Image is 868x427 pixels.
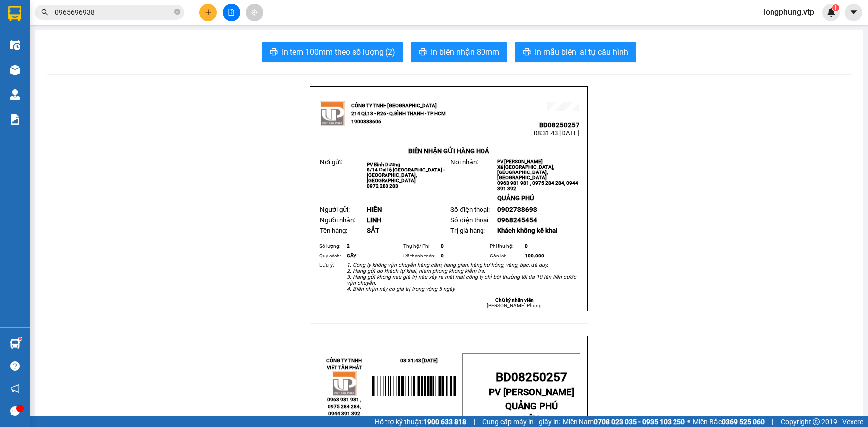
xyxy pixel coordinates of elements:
span: HIỀN [367,206,382,213]
span: Cung cấp máy in - giấy in: [482,416,560,427]
span: In mẫu biên lai tự cấu hình [535,46,628,58]
span: ⚪️ [687,420,690,424]
span: printer [523,48,531,57]
td: Còn lại: [488,251,523,261]
span: CÂY [522,414,539,425]
img: logo [320,101,345,126]
span: 0963 981 981 , 0975 284 284, 0944 391 392 [497,180,578,191]
span: 0963 981 981 , 0975 284 284, 0944 391 392 [327,397,361,416]
span: Người gửi: [320,206,350,213]
strong: 1900 633 818 [423,418,466,426]
input: Tìm tên, số ĐT hoặc mã đơn [55,7,172,18]
td: Phí thu hộ: [488,241,523,251]
span: Khách không kê khai [497,227,557,234]
span: QUẢNG PHÚ [497,194,534,202]
span: SẮT [367,227,379,234]
span: 100.000 [525,253,544,258]
span: 0 [525,243,528,249]
span: 0 [441,253,444,258]
td: Thụ hộ/ Phí [402,241,439,251]
span: Số điện thoại: [450,216,489,224]
strong: CÔNG TY TNHH VIỆT TÂN PHÁT [326,358,362,370]
span: Hỗ trợ kỹ thuật: [375,416,466,427]
img: solution-icon [10,114,20,125]
span: search [41,9,48,16]
span: aim [251,9,258,16]
td: Đã thanh toán: [402,251,439,261]
strong: Chữ ký nhân viên [495,297,534,303]
strong: 0708 023 035 - 0935 103 250 [594,418,685,426]
span: 08:31:43 [DATE] [534,129,579,137]
span: 8/14 Đại lộ [GEOGRAPHIC_DATA] - [GEOGRAPHIC_DATA], [GEOGRAPHIC_DATA] [367,167,444,183]
td: Quy cách: [318,251,345,261]
span: Lưu ý: [319,262,334,268]
button: caret-down [845,4,862,21]
span: | [772,416,773,427]
span: BD08250257 [539,121,579,129]
span: copyright [813,418,820,425]
span: printer [419,48,427,57]
span: close-circle [174,8,180,17]
img: warehouse-icon [10,65,20,75]
span: 08:31:43 [DATE] [400,358,438,363]
img: logo [332,371,357,396]
span: In tem 100mm theo số lượng (2) [282,46,395,58]
img: warehouse-icon [10,339,20,349]
span: PV Bình Dương [367,162,400,167]
span: 0968245454 [497,216,537,224]
span: Trị giá hàng: [450,227,485,234]
span: question-circle [10,361,20,371]
span: Người nhận: [320,216,355,224]
img: warehouse-icon [10,40,20,50]
span: Miền Nam [563,416,685,427]
span: CÂY [347,253,356,258]
img: logo-vxr [8,6,21,21]
span: Xã [GEOGRAPHIC_DATA], [GEOGRAPHIC_DATA], [GEOGRAPHIC_DATA] [497,164,554,180]
em: 1. Công ty không vận chuyển hàng cấm, hàng gian, hàng hư hỏng, vàng, bạc, đá quý. 2. Hàng gửi do ... [347,262,576,292]
span: printer [270,48,278,57]
span: Miền Bắc [693,416,765,427]
sup: 1 [19,337,22,340]
span: 2 [347,243,350,249]
img: icon-new-feature [827,8,836,17]
span: 0972 283 283 [367,183,398,189]
button: printerIn tem 100mm theo số lượng (2) [262,42,403,62]
span: caret-down [849,8,858,17]
span: close-circle [174,9,180,15]
button: file-add [223,4,240,21]
span: | [474,416,475,427]
img: warehouse-icon [10,89,20,100]
span: PV [PERSON_NAME] [489,387,574,398]
span: notification [10,384,20,393]
td: Số lượng: [318,241,345,251]
span: Nơi nhận: [450,158,478,166]
span: LINH [367,216,381,224]
button: plus [199,4,217,21]
span: Tên hàng: [320,227,347,234]
button: printerIn mẫu biên lai tự cấu hình [515,42,636,62]
span: 0902738693 [497,206,537,213]
sup: 1 [832,4,839,11]
span: file-add [228,9,235,16]
span: longphung.vtp [756,6,822,18]
button: aim [246,4,263,21]
span: 1 [834,4,837,11]
strong: CÔNG TY TNHH [GEOGRAPHIC_DATA] 214 QL13 - P.26 - Q.BÌNH THẠNH - TP HCM 1900888606 [351,103,446,124]
span: PV [PERSON_NAME] [497,159,543,164]
span: plus [205,9,212,16]
span: BD08250257 [496,370,567,384]
span: QUẢNG PHÚ [505,401,558,412]
strong: BIÊN NHẬN GỬI HÀNG HOÁ [408,147,489,155]
span: message [10,406,20,416]
span: In biên nhận 80mm [431,46,499,58]
button: printerIn biên nhận 80mm [411,42,507,62]
span: Nơi gửi: [320,158,342,166]
span: 0 [441,243,444,249]
strong: 0369 525 060 [722,418,765,426]
span: Số điện thoại: [450,206,489,213]
span: [PERSON_NAME] Phụng [487,303,542,308]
